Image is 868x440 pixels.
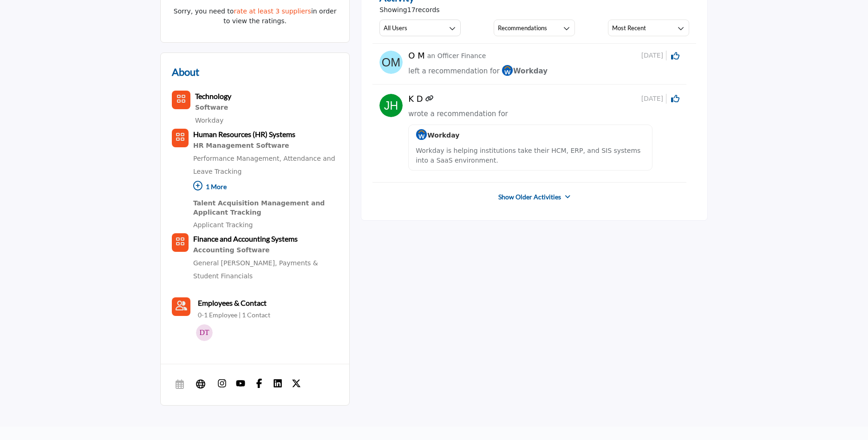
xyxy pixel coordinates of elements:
a: Workday [195,117,223,124]
img: X [292,379,301,388]
a: HR Management Software [193,140,338,152]
a: General [PERSON_NAME], [193,259,277,267]
a: imageWorkday [502,66,548,77]
button: Category Icon [172,233,189,252]
img: YouTube [236,379,245,388]
img: image [416,129,427,140]
b: Human Resources (HR) Systems [193,130,295,138]
a: Show Older Activities [498,192,561,202]
a: Accounting Software [193,244,338,256]
p: Workday is helping institutions take their HCM, ERP, and SIS systems into a SaaS environment. [416,146,645,165]
a: rate at least 3 suppliers [234,7,311,15]
b: Technology [195,92,231,100]
h5: O M [408,51,424,61]
a: Finance and Accounting Systems [193,236,298,243]
a: Link of redirect to contact page [425,94,434,104]
span: Showing records [379,5,439,15]
button: Contact-Employee Icon [172,297,190,316]
b: Employees & Contact [198,298,267,307]
div: Reliable and sector-specific financial tools, crafted for managing educational budgets, transacti... [193,244,338,256]
h3: Most Recent [612,24,646,32]
img: image [502,65,513,76]
p: Sorry, you need to in order to view the ratings. [170,7,339,26]
a: Software [195,102,231,114]
p: 1 More [193,178,338,198]
p: an Officer Finance [427,51,486,61]
i: Click to Rate this activity [671,94,679,103]
h3: All Users [384,24,407,32]
a: Applicant Tracking [193,221,253,229]
a: Human Resources (HR) Systems [193,131,295,138]
span: [DATE] [641,51,666,60]
img: Facebook [255,379,264,388]
h2: About [172,64,199,79]
a: Technology [195,93,231,100]
button: All Users [379,20,461,36]
button: Most Recent [608,20,689,36]
a: Attendance and Leave Tracking [193,155,335,175]
button: Category Icon [172,91,190,109]
a: Employees & Contact [198,297,267,309]
button: Category Icon [172,129,189,147]
span: 17 [407,6,416,13]
div: Comprehensive systems designed to identify, engage, and onboard top-tier educational professional... [193,197,338,218]
img: LinkedIn [273,379,282,388]
a: Link of redirect to contact page [172,297,190,316]
span: Workday [416,131,459,139]
a: 0-1 Employee | 1 Contact [198,310,270,320]
h5: K D [408,94,423,104]
span: wrote a recommendation for [408,110,508,118]
a: Talent Acquisition Management and Applicant Tracking [193,197,338,218]
img: Donna T. [196,324,213,341]
a: Payments & Student Financials [193,259,318,280]
img: avtar-image [379,51,403,74]
span: left a recommendation for [408,67,499,75]
a: imageWorkday [416,131,459,139]
a: Performance Management, [193,155,281,162]
i: Click to Rate this activity [671,52,679,60]
b: Finance and Accounting Systems [193,234,298,243]
span: Workday [502,67,548,75]
span: [DATE] [641,94,666,104]
img: avtar-image [379,94,403,117]
h3: Recommendations [498,24,547,32]
div: Precision tools tailored for the educational sector, ensuring effective staffing, payroll, and be... [193,140,338,152]
div: Software solutions [195,102,231,114]
img: Instagram [217,379,227,388]
button: Recommendations [494,20,575,36]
